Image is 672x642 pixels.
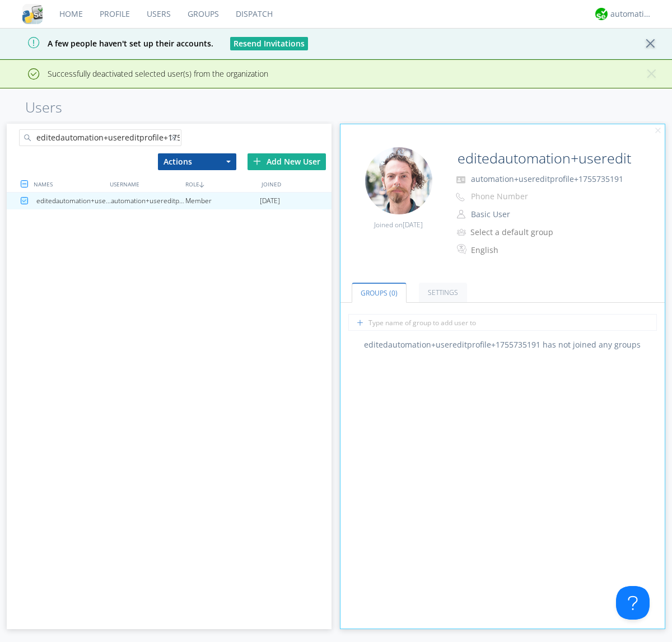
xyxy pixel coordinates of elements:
[158,153,236,170] button: Actions
[610,8,652,20] div: automation+atlas
[19,129,181,146] input: Search users
[470,227,564,238] div: Select a default group
[107,176,183,192] div: USERNAME
[230,37,308,50] button: Resend Invitations
[8,38,213,49] span: A few people haven't set up their accounts.
[403,220,423,229] span: [DATE]
[471,174,623,184] span: automation+usereditprofile+1755735191
[31,176,106,192] div: NAMES
[183,176,258,192] div: ROLE
[22,4,43,24] img: cddb5a64eb264b2086981ab96f4c1ba7
[253,157,261,165] img: plus.svg
[111,193,185,209] div: automation+usereditprofile+1755735191
[471,245,564,256] div: English
[259,176,334,192] div: JOINED
[352,283,407,303] a: Groups (0)
[616,586,650,620] iframe: Toggle Customer Support
[456,193,465,201] img: phone-outline.svg
[185,193,260,209] div: Member
[467,207,579,222] button: Basic User
[654,127,662,135] img: cancel.svg
[457,224,468,240] img: icon-alert-users-thin-outline.svg
[340,339,665,350] div: editedautomation+usereditprofile+1755735191 has not joined any groups
[595,8,608,20] img: d2d01cd9b4174d08988066c6d424eccd
[365,147,432,214] img: 0ba322c2e23941df89d0a7782d806c06
[8,68,268,79] span: Successfully deactivated selected user(s) from the organization
[260,193,280,209] span: [DATE]
[374,220,423,229] span: Joined on
[348,314,657,331] input: Type name of group to add user to
[453,147,634,170] input: Name
[248,153,326,170] div: Add New User
[36,193,111,209] div: editedautomation+usereditprofile+1755735191
[419,283,467,302] a: Settings
[7,193,332,209] a: editedautomation+usereditprofile+1755735191automation+usereditprofile+1755735191Member[DATE]
[457,210,465,219] img: person-outline.svg
[457,242,468,256] img: In groups with Translation enabled, this user's messages will be automatically translated to and ...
